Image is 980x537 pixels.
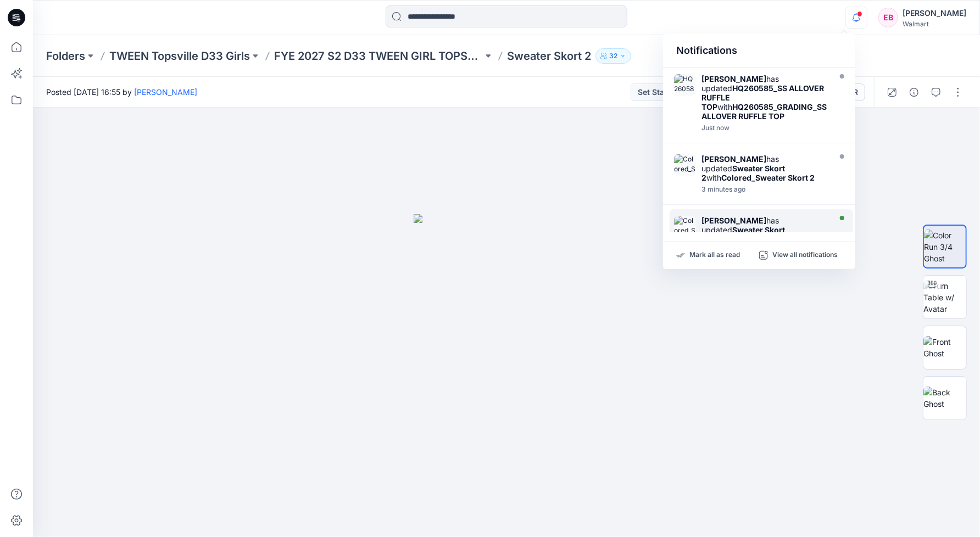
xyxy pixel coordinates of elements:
[46,48,85,64] a: Folders
[923,336,966,359] img: Front Ghost
[905,83,923,101] button: Details
[701,216,766,225] strong: [PERSON_NAME]
[721,173,815,182] strong: Colored_Sweater Skort 2
[701,83,824,111] strong: HQ260585_SS ALLOVER RUFFLE TOP
[923,387,966,410] img: Back Ghost
[903,7,966,20] div: [PERSON_NAME]
[701,124,828,132] div: Wednesday, September 17, 2025 16:58
[674,74,696,96] img: HQ260585_GRADING_SS ALLOVER RUFFLE TOP
[414,214,599,537] img: eyJhbGciOiJIUzI1NiIsImtpZCI6IjAiLCJzbHQiOiJzZXMiLCJ0eXAiOiJKV1QifQ.eyJkYXRhIjp7InR5cGUiOiJzdG9yYW...
[701,102,827,121] strong: HQ260585_GRADING_SS ALLOVER RUFFLE TOP
[701,186,828,193] div: Wednesday, September 17, 2025 16:56
[134,87,197,97] a: [PERSON_NAME]
[772,250,838,260] p: View all notifications
[689,250,740,260] p: Mark all as read
[109,48,250,64] a: TWEEN Topsville D33 Girls
[701,225,785,244] strong: Sweater Skort 2
[701,164,785,182] strong: Sweater Skort 2
[674,154,696,176] img: Colored_Sweater Skort 2
[903,20,966,28] div: Walmart
[701,216,828,244] div: has updated with
[701,74,828,121] div: has updated with
[701,154,766,164] strong: [PERSON_NAME]
[923,280,966,315] img: Turn Table w/ Avatar
[701,154,828,182] div: has updated with
[609,50,617,62] p: 32
[924,230,966,264] img: Color Run 3/4 Ghost
[507,48,591,64] p: Sweater Skort 2
[878,8,898,27] div: EB
[674,216,696,238] img: Colored_Sweater Skort 2
[595,48,631,64] button: 32
[46,86,197,98] span: Posted [DATE] 16:55 by
[274,48,483,64] a: FYE 2027 S2 D33 TWEEN GIRL TOPSVILLE
[701,74,766,83] strong: [PERSON_NAME]
[663,34,855,68] div: Notifications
